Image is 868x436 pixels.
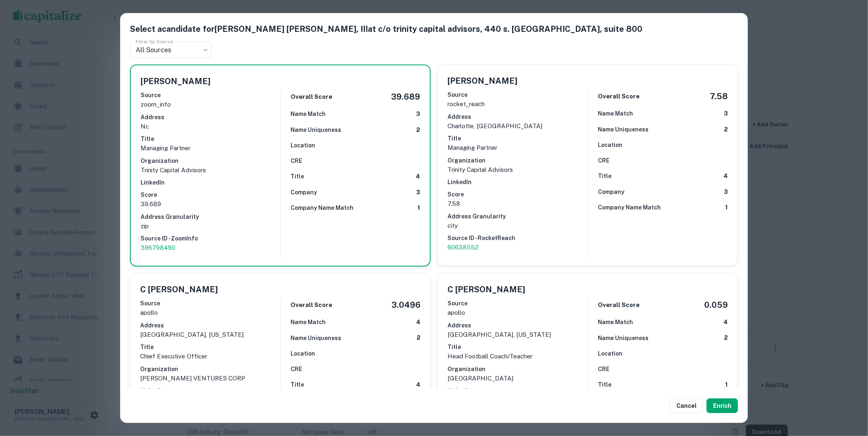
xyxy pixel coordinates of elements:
h6: Name Match [598,318,633,327]
p: [GEOGRAPHIC_DATA], [US_STATE] [447,330,588,340]
p: 39.689 [141,199,280,209]
h6: Title [598,171,611,180]
h6: 2 [416,125,420,135]
iframe: Chat Widget [827,371,868,410]
h6: Address [447,112,588,121]
p: charlotte, [GEOGRAPHIC_DATA] [447,121,588,131]
h6: Overall Score [291,300,332,310]
h6: 4 [723,318,728,327]
button: Cancel [670,398,703,413]
h6: LinkedIn [140,386,280,395]
p: Managing Partner [447,143,588,153]
h6: Location [291,141,315,150]
h6: CRE [291,365,302,374]
h5: 7.58 [710,90,728,102]
h6: Organization [140,365,280,374]
h5: C [PERSON_NAME] [447,283,525,296]
h6: Overall Score [291,92,332,102]
h6: LinkedIn [141,178,280,187]
h6: Location [598,349,622,358]
h5: 3.0496 [391,299,421,311]
p: 7.58 [447,199,588,209]
h6: 3 [724,109,728,118]
h6: Name Uniqueness [291,334,341,343]
h6: Organization [447,365,588,374]
h6: 4 [416,172,420,181]
h6: Name Match [291,109,326,118]
h5: Select a candidate for [PERSON_NAME] [PERSON_NAME], III at c/o trinity capital advisors, 440 s. [... [130,23,738,35]
h6: 3 [416,188,420,197]
h6: Source [140,299,280,308]
h6: Address Granularity [447,212,588,221]
h6: Title [140,343,280,351]
h6: Address [140,321,280,330]
h6: 1 [725,380,728,389]
h5: [PERSON_NAME] [447,75,517,87]
p: Managing Partner [141,143,280,153]
a: 396798490 [141,243,280,253]
h6: 1 [417,203,420,213]
p: apollo [447,308,588,318]
h5: [PERSON_NAME] [141,75,210,87]
h6: CRE [291,156,302,165]
h6: Name Uniqueness [291,125,341,134]
p: rocket_reach [447,99,588,109]
h6: 4 [723,171,728,181]
h6: 3 [724,187,728,197]
h6: Overall Score [598,92,640,101]
h6: Title [141,134,280,143]
label: Filter by Source [136,38,173,45]
h6: Organization [141,156,280,165]
p: Head Football Coach/Teacher [447,351,588,361]
h6: 2 [724,333,728,343]
h6: 2 [417,333,421,343]
h6: Source [141,91,280,100]
div: All Sources [130,42,212,58]
h6: Company [291,188,317,197]
h6: 4 [416,380,421,389]
h6: LinkedIn [447,178,588,187]
h6: Source ID - ZoomInfo [141,234,280,243]
h6: 4 [416,318,421,327]
h6: Title [447,343,588,351]
h5: C [PERSON_NAME] [140,283,218,296]
h6: Company Name Match [291,203,353,212]
h6: Company [598,187,624,196]
h6: Overall Score [598,300,640,310]
p: nc [141,122,280,131]
h6: Title [291,172,304,181]
p: [GEOGRAPHIC_DATA], [US_STATE] [140,330,280,340]
p: Chief Executive Officer [140,351,280,361]
h6: Company Name Match [598,203,661,212]
h6: CRE [598,365,609,374]
h6: 3 [416,109,420,119]
h5: 0.059 [704,299,728,311]
h6: Organization [447,156,588,165]
h6: 2 [724,125,728,134]
button: Enrich [707,398,738,413]
h6: Name Match [291,318,326,327]
h6: Address [141,113,280,122]
p: city [447,221,588,231]
h6: Title [447,134,588,143]
h6: Location [598,140,622,149]
p: Trinity Capital Advisors [141,165,280,175]
h6: Address Granularity [141,212,280,221]
p: [PERSON_NAME] VENTURES CORP [140,374,280,383]
h6: Score [447,190,588,199]
h6: Name Uniqueness [598,125,649,134]
p: 60638552 [447,242,588,252]
h6: Title [291,380,304,389]
h6: LinkedIn [447,386,588,395]
h6: Address [447,321,588,330]
h6: Source [447,90,588,99]
p: [GEOGRAPHIC_DATA] [447,374,588,383]
h6: Score [141,190,280,199]
h6: 1 [725,203,728,212]
h6: Location [291,349,315,358]
h5: 39.689 [391,91,420,103]
h6: Title [598,380,611,389]
h6: Source ID - RocketReach [447,234,588,242]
